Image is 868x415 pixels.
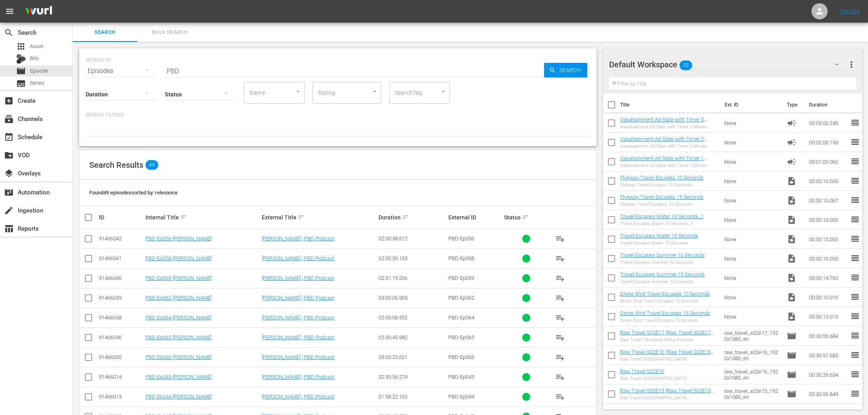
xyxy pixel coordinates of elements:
div: Raw Travel: [GEOGRAPHIC_DATA] [620,376,687,381]
div: 91466035 [99,354,143,360]
span: PBD-Ep056 [448,236,474,242]
div: Travel Escapes Water 10 Seconds_1 [620,221,704,226]
a: Raw Travel S02E17 (Raw Travel S02E17 (VARIANT)) [620,329,714,342]
div: Travel Escapes Summer 10 Seconds [620,260,705,265]
button: playlist_add [551,387,570,407]
button: playlist_add [551,348,570,367]
a: Valuetainment Ad Slate with Timer 1 Minute [620,155,707,167]
td: 00:02:00.153 [806,133,850,152]
span: reorder [850,350,860,360]
div: Status [504,213,548,222]
span: PBD-Ep044 [448,394,474,400]
td: raw_travel_s02e16_1920x1080_en [721,365,784,384]
td: 00:03:00.245 [806,113,850,133]
div: External Title [262,213,376,222]
span: Episode [787,389,797,399]
div: ID [99,214,143,221]
span: reorder [850,389,860,398]
td: None [721,133,784,152]
p: Search Filters: [86,112,590,119]
div: Internal Title [145,213,259,222]
span: Bits [30,54,39,63]
a: Valuetainment Ad Slate with Timer 3 Minute [620,117,707,129]
a: PBD-Ep059-[PERSON_NAME] [145,275,212,281]
span: playlist_add [555,313,565,323]
a: Travel Escapes Water 10 Seconds_1 [620,213,704,219]
span: playlist_add [555,333,565,342]
a: [PERSON_NAME] | PBD Podcast [262,315,334,321]
span: VOD [4,150,14,160]
span: Search [556,63,587,77]
td: 00:00:15.000 [806,229,850,249]
th: Ext. ID [720,94,782,116]
button: playlist_add [551,328,570,347]
button: Open [371,88,378,95]
span: sort [298,214,305,221]
span: menu [5,6,15,16]
span: reorder [850,137,860,147]
span: Video [787,234,797,244]
span: reorder [850,273,860,282]
a: Valuetainment Ad Slate with Timer 2 Minute [620,136,707,148]
td: 00:00:14.760 [806,268,850,288]
button: playlist_add [551,269,570,288]
span: playlist_add [555,352,565,362]
button: playlist_add [551,308,570,327]
button: playlist_add [551,367,570,387]
span: Video [787,176,797,186]
span: Ad [787,118,797,128]
img: ans4CAIJ8jUAAAAAAAAAAAAAAAAAAAAAAAAgQb4GAAAAAAAAAAAAAAAAAAAAAAAAJMjXAAAAAAAAAAAAAAAAAAAAAAAAgAT5G... [19,2,58,21]
span: Schedule [4,132,14,142]
td: 00:30:57.685 [806,346,850,365]
div: Travel Escapes Water 15 Seconds [620,240,698,246]
td: 00:30:56.684 [806,326,850,346]
a: PBD-Ep062-[PERSON_NAME] [145,295,212,301]
td: 00:30:59.849 [806,384,850,404]
div: 91466040 [99,275,143,281]
span: Reports [4,224,14,234]
span: reorder [850,156,860,166]
div: Default Workspace [609,53,847,76]
a: PBD-Ep066-[PERSON_NAME] [145,354,212,360]
span: Ad [787,138,797,147]
div: 02:31:19.266 [378,275,446,281]
div: Raw Travel: [GEOGRAPHIC_DATA] [620,395,718,400]
a: PBD-Ep058-[PERSON_NAME] [145,255,212,261]
a: PBD-Ep065-[PERSON_NAME] [145,334,212,340]
div: Valuetainment Ad Slate with Timer 2 Minute [620,144,718,149]
span: Found 49 episodes sorted by: relevance [89,190,178,196]
a: Raw Travel S02E15 (Raw Travel S02E15 (VARIANT)) [620,388,714,400]
span: playlist_add [555,234,565,244]
a: [PERSON_NAME] | PBD Podcast [262,295,334,301]
span: Video [787,215,797,225]
span: Video [787,292,797,302]
span: more_vert [847,60,856,69]
span: PBD-Ep062 [448,295,474,301]
div: 91466013 [99,394,143,400]
a: [PERSON_NAME] | PBD Podcast [262,334,334,340]
span: 33 [679,57,692,74]
div: External ID [448,214,502,221]
div: 91466041 [99,255,143,261]
span: Video [787,196,797,205]
a: Travel Escapes Summer 15 Seconds [620,271,705,277]
a: FlyAway Travel Escapes 10 Seconds [620,175,704,181]
button: Open [294,88,302,95]
td: None [721,229,784,249]
td: None [721,113,784,133]
span: reorder [850,292,860,302]
div: Raw Travel: [GEOGRAPHIC_DATA] [620,357,718,362]
td: None [721,268,784,288]
div: Drone Shot Travel Escapes 15 Seconds [620,318,710,323]
span: Episode [16,66,26,76]
div: Bits [16,54,26,64]
a: Drone Shot Travel Escapes 15 Seconds [620,310,710,316]
a: Sign Out [839,8,860,15]
div: Episodes [86,60,157,82]
span: reorder [850,253,860,263]
div: 91466036 [99,334,143,340]
td: 00:00:15.015 [806,307,850,326]
th: Type [782,94,804,116]
span: Channels [4,114,14,124]
span: sort [180,214,187,221]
